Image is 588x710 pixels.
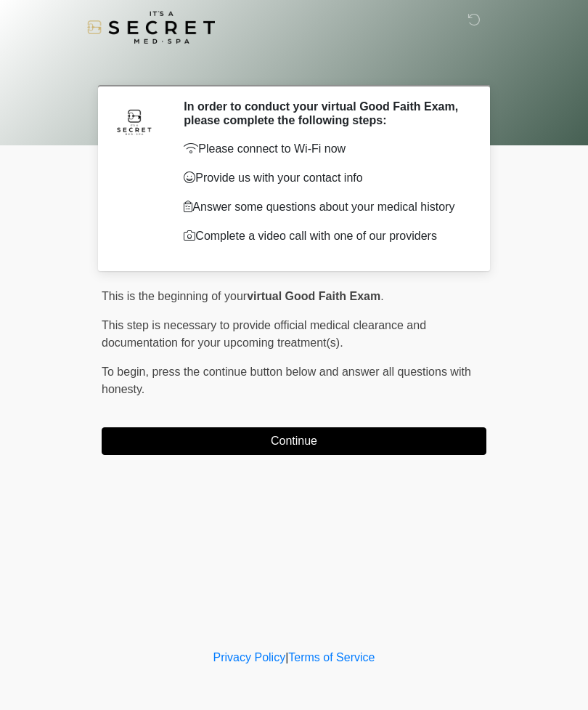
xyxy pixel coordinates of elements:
p: Please connect to Wi-Fi now [184,140,465,158]
strong: virtual Good Faith Exam [247,290,380,302]
span: press the continue button below and answer all questions with honesty. [102,366,471,395]
span: . [380,290,383,302]
a: Privacy Policy [213,651,286,663]
span: This is the beginning of your [102,290,247,302]
img: Agent Avatar [113,100,156,143]
span: To begin, [102,366,152,378]
a: Terms of Service [288,651,375,663]
span: This step is necessary to provide official medical clearance and documentation for your upcoming ... [102,319,426,349]
img: It's A Secret Med Spa Logo [87,11,215,44]
p: Provide us with your contact info [184,169,465,187]
h2: In order to conduct your virtual Good Faith Exam, please complete the following steps: [184,100,465,127]
p: Complete a video call with one of our providers [184,227,465,245]
h1: ‎ ‎ [91,52,497,79]
a: | [285,651,288,663]
p: Answer some questions about your medical history [184,198,465,216]
button: Continue [102,427,486,455]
